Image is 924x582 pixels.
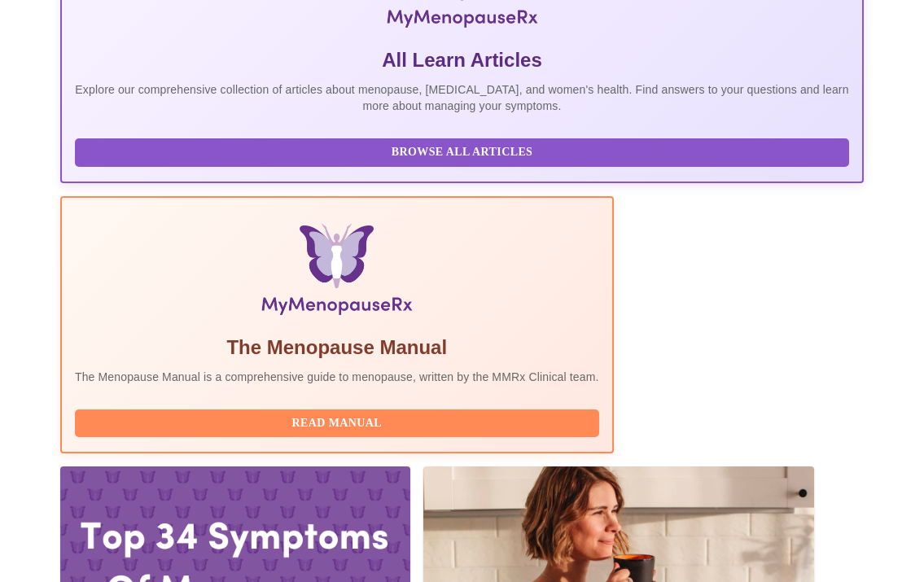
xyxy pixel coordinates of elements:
[75,409,599,438] button: Read Manual
[158,224,515,322] img: Menopause Manual
[75,138,849,167] button: Browse All Articles
[75,144,853,158] a: Browse All Articles
[75,369,599,385] p: The Menopause Manual is a comprehensive guide to menopause, written by the MMRx Clinical team.
[75,335,599,361] h5: The Menopause Manual
[75,81,849,114] p: Explore our comprehensive collection of articles about menopause, [MEDICAL_DATA], and women's hea...
[91,142,833,163] span: Browse All Articles
[75,415,603,429] a: Read Manual
[91,414,583,434] span: Read Manual
[75,47,849,73] h5: All Learn Articles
